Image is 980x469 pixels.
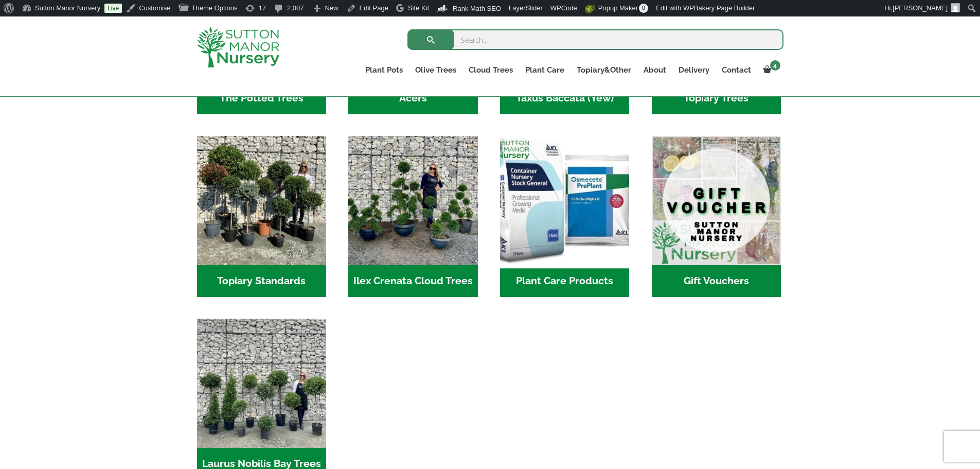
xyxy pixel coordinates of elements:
img: Home - IMG 5945 [197,319,326,448]
img: logo [197,27,279,67]
a: Cloud Trees [462,63,519,77]
a: Visit product category Ilex Crenata Cloud Trees [348,136,477,297]
a: Live [104,4,122,13]
span: Site Kit [408,4,429,12]
a: Visit product category Plant Care Products [500,136,629,297]
img: Home - IMG 5223 [197,136,326,265]
h2: Gift Vouchers [652,265,781,297]
a: Delivery [672,63,716,77]
h2: Topiary Standards [197,265,326,297]
a: Visit product category Topiary Standards [197,136,326,297]
span: 0 [639,4,648,13]
a: Olive Trees [409,63,462,77]
a: Visit product category Gift Vouchers [652,136,781,297]
h2: Topiary Trees [652,82,781,114]
span: 4 [770,60,780,71]
img: Home - food and soil [497,132,633,268]
h2: Ilex Crenata Cloud Trees [348,265,477,297]
a: Plant Care [519,63,571,77]
h2: Taxus Baccata (Yew) [500,82,629,114]
span: Rank Math SEO [453,5,501,12]
h2: The Potted Trees [197,82,326,114]
img: Home - MAIN [652,136,781,265]
a: 4 [757,63,783,77]
h2: Acers [348,82,477,114]
input: Search... [407,29,783,50]
img: Home - 9CE163CB 973F 4905 8AD5 A9A890F87D43 [348,136,477,265]
span: [PERSON_NAME] [893,4,948,12]
a: Topiary&Other [571,63,637,77]
h2: Plant Care Products [500,265,629,297]
a: About [637,63,672,77]
a: Plant Pots [359,63,409,77]
a: Contact [716,63,757,77]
